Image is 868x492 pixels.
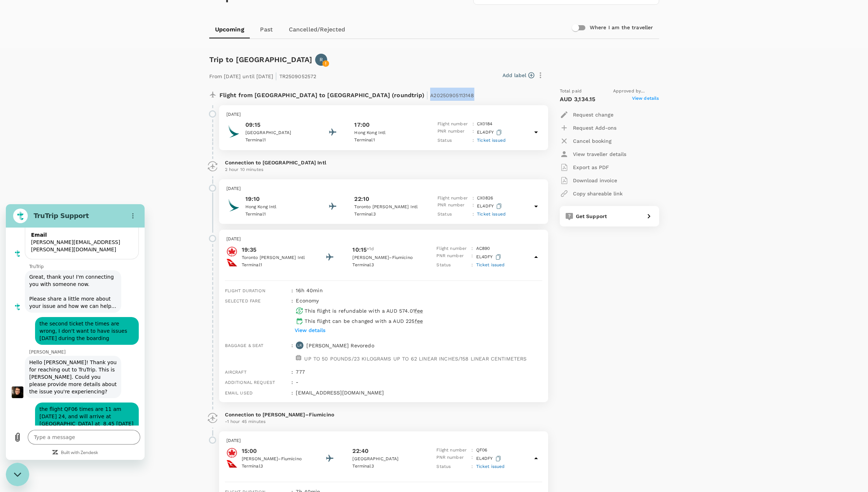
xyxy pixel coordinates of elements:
p: Request Add-ons [573,124,616,131]
p: This flight can be changed with a AUD 225 [305,317,423,325]
a: Cancelled/Rejected [283,21,351,38]
p: Copy shareable link [573,190,623,197]
p: : [471,463,473,470]
p: AUD 3,134.15 [560,95,596,104]
p: From [DATE] until [DATE] TR2509052572 [209,69,317,82]
p: Status [437,211,470,218]
p: UP TO 50 POUNDS/23 KILOGRAMS UP TO 62 LINEAR INCHES/158 LINEAR CENTIMETERS [304,355,527,362]
p: Terminal 1 [242,262,307,269]
p: Terminal 3 [242,463,307,470]
span: Email used [225,390,253,396]
p: Hong Kong Intl [354,129,420,137]
p: : [471,454,473,463]
div: : [288,375,293,386]
p: R [320,56,323,63]
p: : [471,262,473,269]
div: - [293,375,542,386]
p: Status [437,137,470,144]
p: [PERSON_NAME]–Fiumicino [242,455,307,463]
p: Flight number [437,195,470,202]
span: fee [415,318,423,324]
p: 22:10 [354,195,369,203]
p: QF 06 [476,447,487,454]
span: fee [415,308,423,314]
p: Connection to [PERSON_NAME]–Fiumicino [225,411,542,418]
p: Hong Kong Intl [245,203,311,211]
p: [DATE] [226,437,541,445]
p: Toronto [PERSON_NAME] Intl [354,203,420,211]
p: -1 hour 45 minutes [225,418,542,426]
p: : [471,252,473,262]
p: Status [436,262,469,269]
p: 19:10 [245,195,311,203]
p: CX 0184 [477,121,492,128]
p: Cancel booking [573,137,612,145]
p: [GEOGRAPHIC_DATA] [245,129,311,137]
p: : [473,128,474,137]
span: Additional request [225,380,275,385]
button: Copy shareable link [560,187,623,200]
p: [PERSON_NAME]–Fiumicino [352,254,418,262]
span: Approved by [613,88,659,95]
a: Built with Zendesk: Visit the Zendesk website in a new tab [55,247,92,251]
p: 16h 40min [296,287,542,294]
p: : [473,121,474,128]
p: 15:00 [242,447,307,455]
p: EL4DFY [477,202,503,211]
p: Request change [573,111,613,118]
p: Flight number [437,121,470,128]
p: 2 hour 10 minutes [225,166,542,173]
p: Download invoice [573,177,617,184]
p: 10:15 [352,245,367,254]
p: PNR number [437,128,470,137]
button: View details [293,325,327,336]
p: : [473,137,474,144]
p: : [473,202,474,211]
img: Air Canada [226,447,237,458]
h6: Where I am the traveller [590,24,653,32]
p: 09:15 [245,121,311,129]
img: Cathay Pacific Airways [226,198,241,213]
p: Terminal 3 [352,463,418,470]
span: View details [632,95,659,104]
button: View traveller details [560,148,626,161]
p: EL4DFY [476,252,502,262]
span: Ticket issued [476,262,505,267]
p: View details [295,327,325,334]
p: Toronto [PERSON_NAME] Intl [242,254,307,262]
p: PNR number [437,202,470,211]
p: EL4DFY [477,128,503,137]
p: : [473,211,474,218]
p: Terminal 3 [352,262,418,269]
button: Export as PDF [560,161,609,174]
p: Terminal 3 [354,211,420,218]
span: | [275,71,277,81]
div: : [288,339,293,365]
p: Flight number [436,245,469,252]
span: Aircraft [225,370,246,375]
span: +1d [367,245,374,254]
p: 19:35 [242,245,307,254]
p: PNR number [436,454,469,463]
span: Get Support [576,213,607,219]
span: A20250905113148 [430,92,474,98]
div: : [288,386,293,396]
p: [PERSON_NAME] Revoredo [306,342,374,349]
p: View traveller details [573,150,626,158]
span: Baggage & seat [225,343,264,348]
p: EL4DFY [476,454,502,463]
div: : [288,284,293,294]
button: Request change [560,108,613,121]
a: Upcoming [209,21,250,38]
p: [GEOGRAPHIC_DATA] [352,455,418,463]
button: Download invoice [560,174,617,187]
span: Ticket issued [476,464,505,469]
iframe: Button to launch messaging window, conversation in progress [6,463,29,486]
